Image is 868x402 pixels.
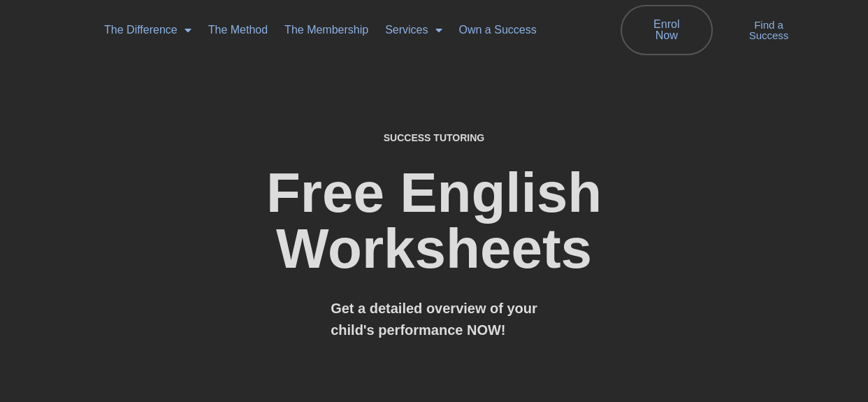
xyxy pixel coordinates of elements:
[451,14,545,46] a: Own a Success
[319,132,550,144] h4: SUCCESS TUTORING​
[643,19,690,41] span: Enrol Now
[377,14,450,46] a: Services
[713,6,825,55] a: Find a Success
[331,298,537,341] h3: Get a detailed overview of your child's performance NOW!
[96,14,576,46] nav: Menu
[176,165,692,277] h2: Free English Worksheets​
[734,20,804,41] span: Find a Success
[200,14,276,46] a: The Method
[276,14,377,46] a: The Membership
[96,14,200,46] a: The Difference
[621,5,713,55] a: Enrol Now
